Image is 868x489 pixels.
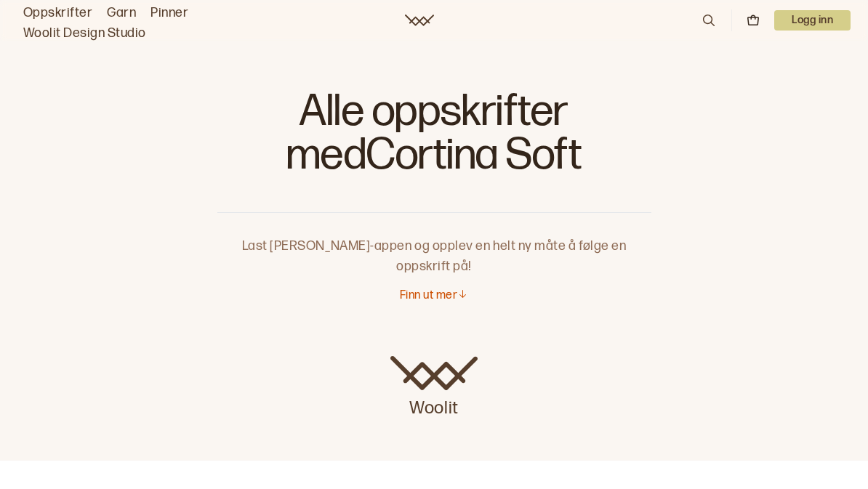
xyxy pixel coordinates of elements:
[774,10,851,31] p: Logg inn
[217,87,651,189] h1: Alle oppskrifter med Cortina Soft
[217,213,651,277] p: Last [PERSON_NAME]-appen og opplev en helt ny måte å følge en oppskrift på!
[23,3,92,23] a: Oppskrifter
[405,15,434,26] a: Woolit
[150,3,188,23] a: Pinner
[400,288,457,304] p: Finn ut mer
[23,23,146,44] a: Woolit Design Studio
[390,356,478,420] a: Woolit
[400,288,468,304] button: Finn ut mer
[107,3,136,23] a: Garn
[774,10,851,31] button: User dropdown
[390,356,478,391] img: Woolit
[390,391,478,420] p: Woolit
